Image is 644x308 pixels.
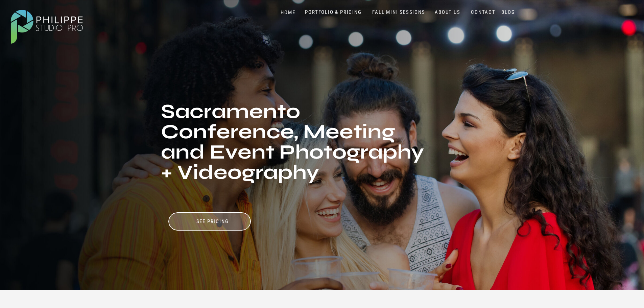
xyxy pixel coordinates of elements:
h1: Sacramento Conference, Meeting and Event Photography + Videography [161,101,426,204]
a: See pricing [179,218,246,225]
a: PORTFOLIO & PRICING [303,9,364,16]
a: ABOUT US [433,9,462,16]
a: FALL MINI SESSIONS [371,9,427,16]
a: CONTACT [470,9,497,16]
a: BLOG [500,9,517,16]
a: HOME [274,9,303,16]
